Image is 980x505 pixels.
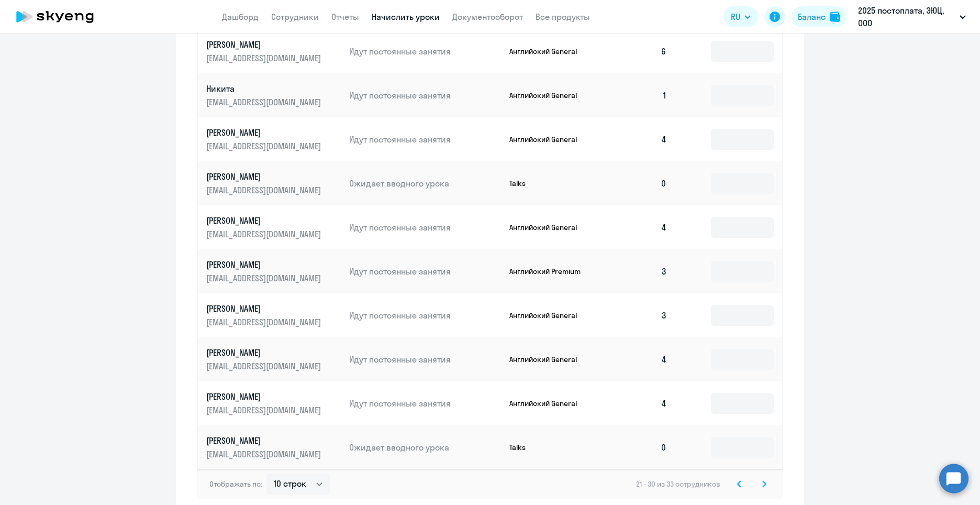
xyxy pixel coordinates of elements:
[602,161,675,205] td: 0
[349,222,501,233] p: Идут постоянные занятия
[602,425,675,469] td: 0
[372,12,440,22] a: Начислить уроки
[349,442,501,453] p: Ожидает вводного урока
[602,381,675,425] td: 4
[349,398,501,409] p: Идут постоянные занятия
[349,310,501,321] p: Идут постоянные занятия
[509,91,588,100] p: Английский General
[206,272,324,284] p: [EMAIL_ADDRESS][DOMAIN_NAME]
[349,266,501,277] p: Идут постоянные занятия
[206,127,341,152] a: [PERSON_NAME][EMAIL_ADDRESS][DOMAIN_NAME]
[452,12,523,22] a: Документооборот
[509,267,588,276] p: Английский Premium
[206,52,324,64] p: [EMAIL_ADDRESS][DOMAIN_NAME]
[349,178,501,189] p: Ожидает вводного урока
[723,6,758,27] button: RU
[206,259,324,270] p: [PERSON_NAME]
[509,179,588,188] p: Talks
[206,83,324,94] p: Никита
[206,184,324,196] p: [EMAIL_ADDRESS][DOMAIN_NAME]
[206,347,324,358] p: [PERSON_NAME]
[206,83,341,108] a: Никита[EMAIL_ADDRESS][DOMAIN_NAME]
[206,215,341,240] a: [PERSON_NAME][EMAIL_ADDRESS][DOMAIN_NAME]
[222,12,259,22] a: Дашборд
[206,127,324,138] p: [PERSON_NAME]
[206,347,341,372] a: [PERSON_NAME][EMAIL_ADDRESS][DOMAIN_NAME]
[602,73,675,117] td: 1
[509,135,588,144] p: Английский General
[509,443,588,452] p: Talks
[602,337,675,381] td: 4
[206,140,324,152] p: [EMAIL_ADDRESS][DOMAIN_NAME]
[206,391,324,402] p: [PERSON_NAME]
[509,311,588,320] p: Английский General
[602,205,675,249] td: 4
[206,435,324,446] p: [PERSON_NAME]
[206,435,341,460] a: [PERSON_NAME][EMAIL_ADDRESS][DOMAIN_NAME]
[206,171,324,182] p: [PERSON_NAME]
[636,479,720,489] span: 21 - 30 из 33 сотрудников
[349,46,501,57] p: Идут постоянные занятия
[206,391,341,416] a: [PERSON_NAME][EMAIL_ADDRESS][DOMAIN_NAME]
[206,228,324,240] p: [EMAIL_ADDRESS][DOMAIN_NAME]
[509,399,588,408] p: Английский General
[206,303,341,328] a: [PERSON_NAME][EMAIL_ADDRESS][DOMAIN_NAME]
[509,355,588,364] p: Английский General
[206,404,324,416] p: [EMAIL_ADDRESS][DOMAIN_NAME]
[206,96,324,108] p: [EMAIL_ADDRESS][DOMAIN_NAME]
[209,479,262,489] span: Отображать по:
[206,39,341,64] a: [PERSON_NAME][EMAIL_ADDRESS][DOMAIN_NAME]
[509,223,588,232] p: Английский General
[206,171,341,196] a: [PERSON_NAME][EMAIL_ADDRESS][DOMAIN_NAME]
[349,90,501,101] p: Идут постоянные занятия
[602,249,675,293] td: 3
[206,360,324,372] p: [EMAIL_ADDRESS][DOMAIN_NAME]
[206,259,341,284] a: [PERSON_NAME][EMAIL_ADDRESS][DOMAIN_NAME]
[602,293,675,337] td: 3
[830,12,840,22] img: balance
[206,448,324,460] p: [EMAIL_ADDRESS][DOMAIN_NAME]
[536,12,590,22] a: Все продукты
[731,10,740,23] span: RU
[331,12,359,22] a: Отчеты
[853,4,971,29] button: 2025 постоплата, ЭЮЦ, ООО
[602,117,675,161] td: 4
[206,303,324,314] p: [PERSON_NAME]
[206,39,324,50] p: [PERSON_NAME]
[349,134,501,145] p: Идут постоянные занятия
[206,316,324,328] p: [EMAIL_ADDRESS][DOMAIN_NAME]
[792,6,847,27] button: Балансbalance
[602,29,675,73] td: 6
[858,4,955,29] p: 2025 постоплата, ЭЮЦ, ООО
[349,354,501,365] p: Идут постоянные занятия
[206,215,324,226] p: [PERSON_NAME]
[509,47,588,56] p: Английский General
[271,12,319,22] a: Сотрудники
[798,10,826,23] div: Баланс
